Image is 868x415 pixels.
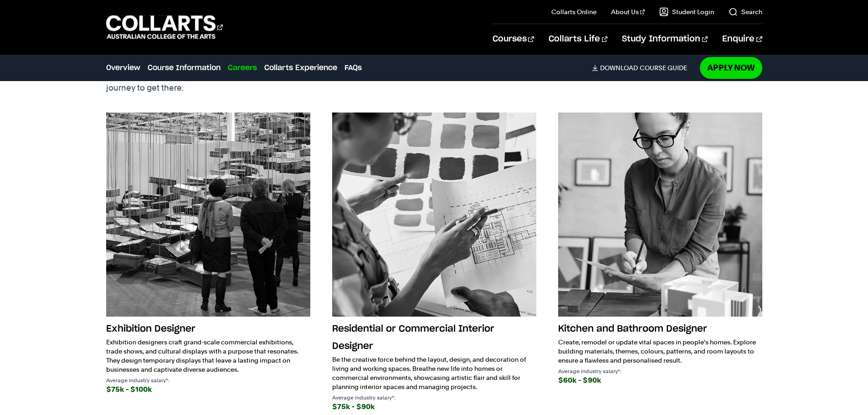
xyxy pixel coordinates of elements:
a: About Us [611,7,645,16]
p: Average industry salary*: [558,369,762,374]
p: Create, remodel or update vital spaces in people's homes. Explore building materials, themes, col... [558,338,762,365]
div: $75k - $100k [106,383,310,396]
span: Download [600,64,638,72]
a: DownloadCourse Guide [592,64,694,72]
div: $60k - $90k [558,374,762,387]
a: Courses [493,24,534,54]
a: Search [729,7,762,16]
a: Careers [228,62,257,73]
p: Be the creative force behind the layout, design, and decoration of living and working spaces. Bre... [332,355,536,391]
h3: Exhibition Designer [106,320,310,338]
p: Exhibition designers craft grand-scale commercial exhibitions, trade shows, and cultural displays... [106,338,310,374]
h3: Kitchen and Bathroom Designer [558,320,762,338]
a: Study Information [622,24,708,54]
a: Collarts Life [549,24,607,54]
h3: Residential or Commercial Interior Designer [332,320,536,355]
a: FAQs [344,62,362,73]
a: Apply Now [700,57,762,78]
a: Overview [106,62,140,73]
a: Student Login [659,7,714,16]
div: $75k - $90k [332,400,536,413]
a: Collarts Experience [264,62,337,73]
a: Course Information [148,62,221,73]
a: Enquire [722,24,762,54]
p: Average industry salary*: [106,378,310,383]
a: Collarts Online [551,7,596,16]
div: Go to homepage [106,14,223,40]
p: Average industry salary*: [332,395,536,400]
